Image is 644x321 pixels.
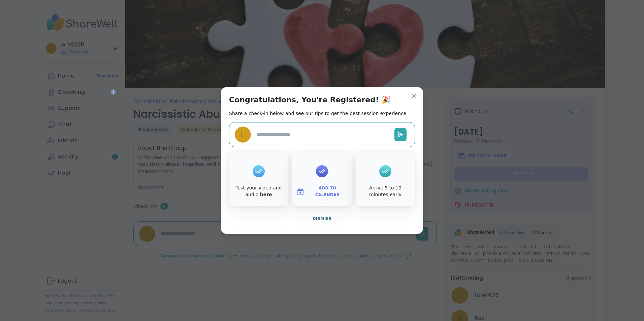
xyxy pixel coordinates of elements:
button: Dismiss [229,212,415,226]
iframe: Spotlight [110,89,116,95]
span: Add to Calendar [307,185,348,198]
div: Test your video and audio [230,185,287,198]
img: ShareWell Logomark [296,188,304,196]
button: Add to Calendar [294,185,350,199]
span: L [241,129,245,141]
span: Dismiss [313,216,331,221]
h2: Share a check-in below and see our tips to get the best session experience. [229,110,408,117]
div: Arrive 5 to 10 minutes early [357,185,414,198]
h1: Congratulations, You're Registered! 🎉 [229,95,391,105]
a: here [260,192,272,197]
